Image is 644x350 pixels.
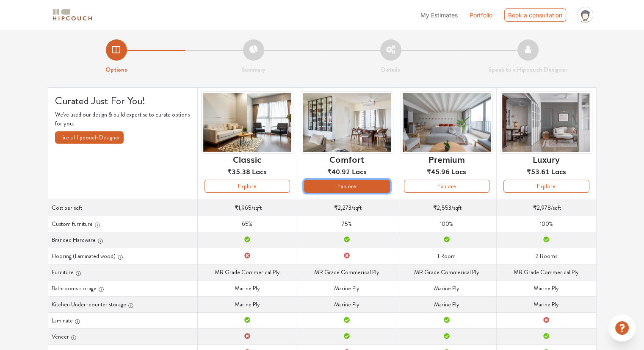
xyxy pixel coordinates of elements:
[297,296,397,312] td: Marine Ply
[352,166,367,176] span: Lacs
[48,248,197,264] th: Flooring (Laminated wood)
[197,264,297,280] td: MR Grade Commerical Ply
[504,8,566,22] div: Book a consultation
[451,166,466,176] span: Lacs
[433,203,451,212] span: ₹2,553
[533,154,560,164] h6: Luxury
[48,312,197,328] th: Laminate
[497,296,596,312] td: Marine Ply
[428,154,465,164] h6: Premium
[201,91,293,154] img: header-preview
[227,166,250,176] span: ₹35.38
[497,248,596,264] td: 2 Rooms
[488,65,567,74] strong: Speak to a Hipcouch Designer
[397,216,496,232] td: 100%
[527,166,550,176] span: ₹53.61
[551,166,566,176] span: Lacs
[205,180,290,193] button: Explore
[297,264,397,280] td: MR Grade Commerical Ply
[55,131,124,144] button: Hire a Hipcouch Designer
[48,216,197,232] th: Custom furniture
[397,264,496,280] td: MR Grade Commerical Ply
[427,166,450,176] span: ₹45.96
[470,11,492,19] a: Portfolio
[401,91,493,154] img: header-preview
[381,65,400,74] strong: Details
[397,280,496,296] td: Marine Ply
[48,232,197,248] th: Branded Hardware
[51,8,94,22] img: logo-horizontal.svg
[197,296,297,312] td: Marine Ply
[497,216,596,232] td: 100%
[197,280,297,296] td: Marine Ply
[48,328,197,344] th: Veneer
[297,200,397,216] td: /sqft
[48,296,197,312] th: Kitchen Under-counter storage
[233,154,261,164] h6: Classic
[329,154,364,164] h6: Comfort
[235,203,252,212] span: ₹1,965
[497,200,596,216] td: /sqft
[334,203,351,212] span: ₹2,273
[51,6,94,25] span: logo-horizontal.svg
[533,203,551,212] span: ₹2,978
[48,280,197,296] th: Bathrooms storage
[252,166,267,176] span: Lacs
[197,216,297,232] td: 65%
[297,280,397,296] td: Marine Ply
[503,180,589,193] button: Explore
[297,216,397,232] td: 75%
[497,264,596,280] td: MR Grade Commerical Ply
[497,280,596,296] td: Marine Ply
[404,180,489,193] button: Explore
[327,166,350,176] span: ₹40.92
[197,200,297,216] td: /sqft
[397,200,496,216] td: /sqft
[397,248,496,264] td: 1 Room
[241,65,265,74] strong: Summary
[105,65,127,74] strong: Options
[48,200,197,216] th: Cost per sqft
[420,11,458,19] span: My Estimates
[55,94,191,107] h4: Curated Just For You!
[55,110,191,128] p: We've used our design & build expertise to curate options for you.
[397,296,496,312] td: Marine Ply
[500,91,592,154] img: header-preview
[304,180,390,193] button: Explore
[48,264,197,280] th: Furniture
[301,91,393,154] img: header-preview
